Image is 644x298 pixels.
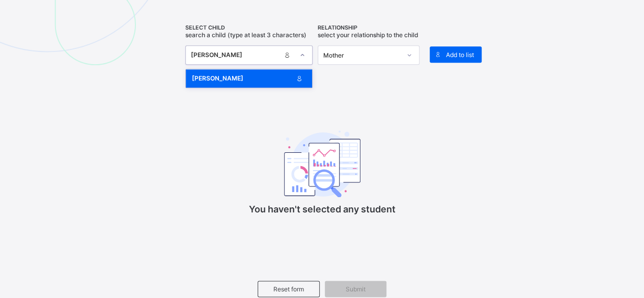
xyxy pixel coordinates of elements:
[185,31,306,39] span: Search a child (type at least 3 characters)
[318,31,418,39] span: Select your relationship to the child
[220,204,424,214] p: You haven't selected any student
[446,51,474,59] span: Add to list
[192,73,293,84] div: [PERSON_NAME]
[220,102,424,230] div: You haven't selected any student
[266,285,312,293] span: Reset form
[185,24,313,31] span: SELECT CHILD
[332,285,379,293] span: Submit
[318,24,419,31] span: RELATIONSHIP
[191,50,281,60] div: [PERSON_NAME]
[284,130,360,198] img: classEmptyState.7d4ec5dc6d57f4e1adfd249b62c1c528.svg
[323,51,401,59] div: Mother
